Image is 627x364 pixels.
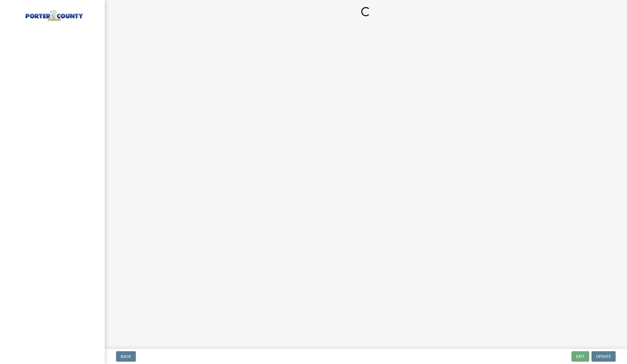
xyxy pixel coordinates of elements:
span: Back [121,354,131,359]
button: Back [116,351,136,362]
img: Porter County, Indiana [12,6,95,22]
button: Exit [571,351,589,362]
button: Update [592,351,616,362]
span: Update [596,354,611,359]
